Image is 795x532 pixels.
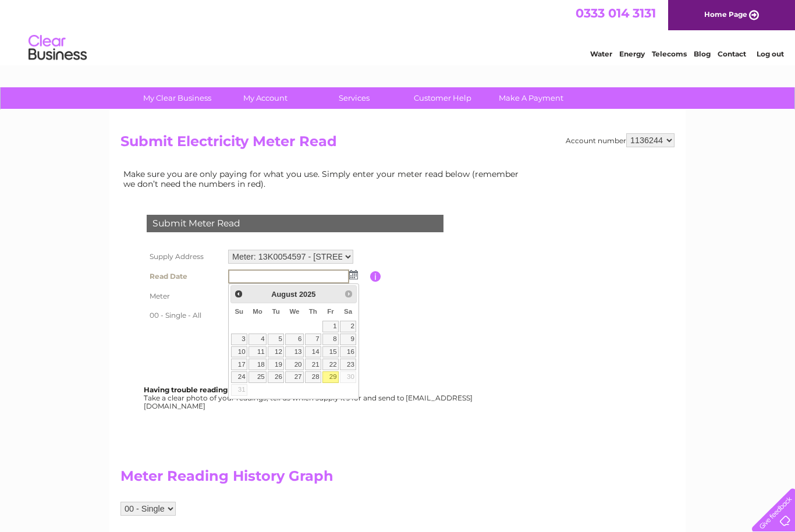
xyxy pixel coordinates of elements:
span: Thursday [309,308,317,315]
a: 3 [231,334,247,345]
h2: Meter Reading History Graph [120,468,528,490]
a: Prev [232,287,246,300]
a: 16 [340,346,356,358]
a: 8 [322,334,339,345]
a: 4 [249,334,267,345]
a: Telecoms [652,49,687,58]
div: Clear Business is a trading name of Verastar Limited (registered in [GEOGRAPHIC_DATA] No. 3667643... [123,6,673,56]
div: Submit Meter Read [147,215,443,232]
b: Having trouble reading your meter? [144,385,274,394]
a: Contact [718,49,746,58]
a: 25 [249,371,267,383]
h2: Submit Electricity Meter Read [120,133,675,155]
a: Log out [757,49,784,58]
th: Meter [144,286,225,306]
a: 27 [285,371,304,383]
a: 21 [305,359,321,370]
a: 22 [322,359,339,370]
a: 17 [231,359,247,370]
div: Take a clear photo of your readings, tell us which supply it's for and send to [EMAIL_ADDRESS][DO... [144,386,474,410]
a: 14 [305,346,321,358]
span: Friday [327,308,334,315]
a: 29 [322,371,339,383]
span: August [271,290,297,299]
a: 23 [340,359,356,370]
a: 24 [231,371,247,383]
a: 19 [268,359,284,370]
a: Customer Help [395,87,491,109]
span: 2025 [299,290,315,299]
a: My Clear Business [129,87,225,109]
a: 26 [268,371,284,383]
td: Make sure you are only paying for what you use. Simply enter your meter read below (remember we d... [120,166,528,191]
th: 00 - Single - All [144,306,225,325]
a: 0333 014 3131 [576,6,656,20]
a: My Account [218,87,314,109]
span: Wednesday [289,308,299,315]
a: 15 [322,346,339,358]
a: 10 [231,346,247,358]
a: 2 [340,321,356,332]
span: Sunday [235,308,243,315]
span: Monday [253,308,262,315]
input: Information [370,271,381,282]
a: 13 [285,346,304,358]
span: Tuesday [272,308,279,315]
a: Make A Payment [483,87,579,109]
span: Saturday [344,308,352,315]
a: 28 [305,371,321,383]
a: 1 [322,321,339,332]
th: Supply Address [144,247,225,267]
img: logo.png [28,30,87,66]
a: 6 [285,334,304,345]
div: Account number [566,133,675,147]
a: Services [306,87,402,109]
a: Blog [694,49,711,58]
a: 12 [268,346,284,358]
a: 20 [285,359,304,370]
td: Are you sure the read you have entered is correct? [225,325,370,347]
a: 18 [249,359,267,370]
a: 5 [268,334,284,345]
img: ... [349,270,358,279]
a: 9 [340,334,356,345]
a: 7 [305,334,321,345]
a: Water [590,49,612,58]
a: Energy [619,49,645,58]
span: Prev [234,289,243,299]
a: 11 [249,346,267,358]
th: Read Date [144,267,225,286]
